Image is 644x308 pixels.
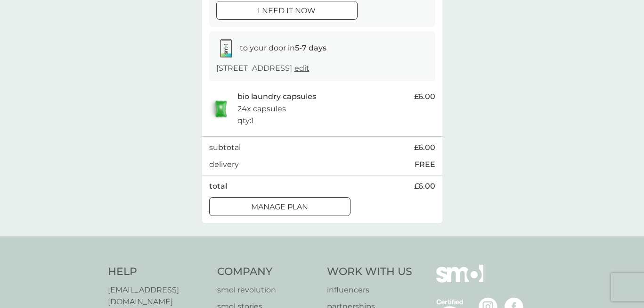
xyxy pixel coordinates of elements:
h4: Help [108,265,208,279]
a: edit [294,64,310,73]
p: Manage plan [251,201,308,213]
span: to your door in [240,43,326,52]
strong: 5-7 days [295,43,326,52]
button: i need it now [216,1,358,20]
button: Manage plan [209,197,351,216]
h4: Company [217,265,318,279]
a: influencers [327,284,412,296]
p: delivery [209,158,239,171]
span: £6.00 [414,180,435,192]
p: 24x capsules [237,103,286,115]
a: smol revolution [217,284,318,296]
p: bio laundry capsules [237,91,316,103]
p: [STREET_ADDRESS] [216,62,310,75]
p: qty : 1 [237,115,254,127]
p: total [209,180,227,192]
p: FREE [415,158,435,171]
span: £6.00 [414,91,435,103]
a: [EMAIL_ADDRESS][DOMAIN_NAME] [108,284,208,308]
span: £6.00 [414,142,435,154]
img: smol [436,265,483,297]
p: subtotal [209,142,241,154]
p: i need it now [258,5,316,17]
h4: Work With Us [327,265,412,279]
